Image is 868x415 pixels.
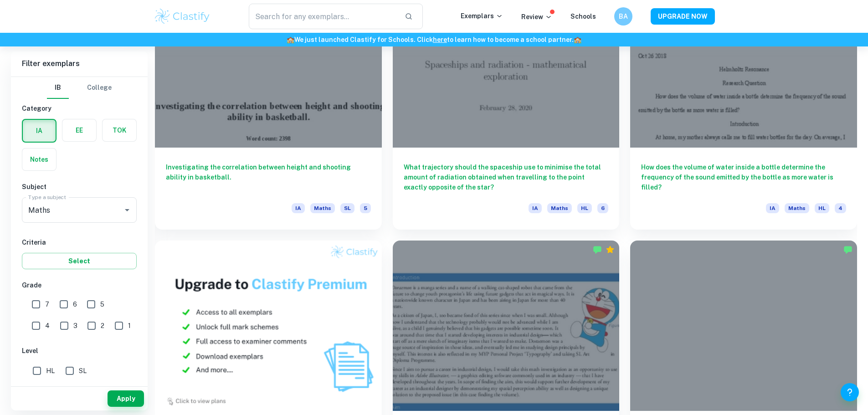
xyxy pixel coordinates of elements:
[22,149,56,170] button: Notes
[121,204,134,216] button: Open
[597,203,608,213] span: 6
[287,36,294,43] span: 🏫
[340,203,354,213] span: SL
[529,203,542,213] span: IA
[815,203,829,213] span: HL
[433,36,447,43] a: here
[62,119,96,141] button: EE
[2,35,866,45] h6: We just launched Clastify for Schools. Click to learn how to become a school partner.
[155,241,382,410] img: Thumbnail
[461,11,503,21] p: Exemplars
[547,203,572,213] span: Maths
[45,321,50,331] span: 4
[47,77,112,99] div: Filter type choice
[45,299,49,309] span: 7
[785,203,809,213] span: Maths
[87,77,112,99] button: College
[11,51,148,77] h6: Filter exemplars
[47,77,69,99] button: IB
[22,182,137,192] h6: Subject
[651,8,715,25] button: UPGRADE NOW
[641,162,846,192] h6: How does the volume of water inside a bottle determine the frequency of the sound emitted by the ...
[577,203,592,213] span: HL
[574,36,581,43] span: 🏫
[841,383,859,401] button: Help and Feedback
[128,321,131,331] span: 1
[570,13,596,20] a: Schools
[79,366,87,376] span: SL
[101,321,104,331] span: 2
[606,245,615,254] div: Premium
[73,321,77,331] span: 3
[249,4,398,29] input: Search for any exemplars...
[766,203,779,213] span: IA
[154,7,211,26] img: Clastify logo
[108,390,144,407] button: Apply
[521,12,552,22] p: Review
[593,245,602,254] img: Marked
[22,237,137,247] h6: Criteria
[22,280,137,290] h6: Grade
[28,193,66,201] label: Type a subject
[166,162,371,192] h6: Investigating the correlation between height and shooting ability in basketball.
[103,119,136,141] button: TOK
[618,11,628,21] h6: BA
[360,203,371,213] span: 5
[843,245,853,254] img: Marked
[310,203,335,213] span: Maths
[614,7,632,26] button: BA
[23,120,56,142] button: IA
[22,346,137,356] h6: Level
[22,103,137,113] h6: Category
[835,203,846,213] span: 4
[73,299,77,309] span: 6
[292,203,305,213] span: IA
[404,162,609,192] h6: What trajectory should the spaceship use to minimise the total amount of radiation obtained when ...
[46,366,55,376] span: HL
[22,253,137,269] button: Select
[100,299,104,309] span: 5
